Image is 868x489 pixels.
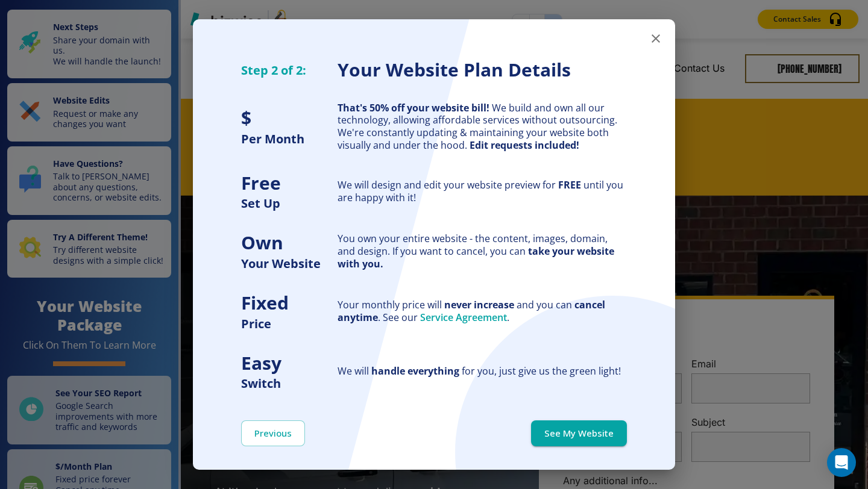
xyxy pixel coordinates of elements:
[241,255,338,272] h5: Your Website
[420,311,507,324] a: Service Agreement
[338,299,627,324] div: Your monthly price will and you can . See our .
[241,350,281,375] strong: Easy
[241,290,289,315] strong: Fixed
[241,62,338,78] h5: Step 2 of 2:
[470,139,579,152] strong: Edit requests included!
[444,298,514,311] strong: never increase
[338,179,627,204] div: We will design and edit your website preview for until you are happy with it!
[241,131,338,147] h5: Per Month
[338,232,627,270] div: You own your entire website - the content, images, domain, and design. If you want to cancel, you...
[338,102,627,152] div: We build and own all our technology, allowing affordable services without outsourcing. We're cons...
[241,195,338,211] h5: Set Up
[371,364,459,378] strong: handle everything
[338,298,605,324] strong: cancel anytime
[241,375,338,391] h5: Switch
[241,105,251,130] strong: $
[241,316,338,332] h5: Price
[241,420,305,446] button: Previous
[338,58,627,83] h3: Your Website Plan Details
[338,365,627,378] div: We will for you, just give us the green light!
[241,230,283,255] strong: Own
[531,420,627,446] button: See My Website
[241,170,281,195] strong: Free
[558,178,581,192] strong: FREE
[338,101,489,114] strong: That's 50% off your website bill!
[827,448,856,477] div: Open Intercom Messenger
[338,244,614,270] strong: take your website with you.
